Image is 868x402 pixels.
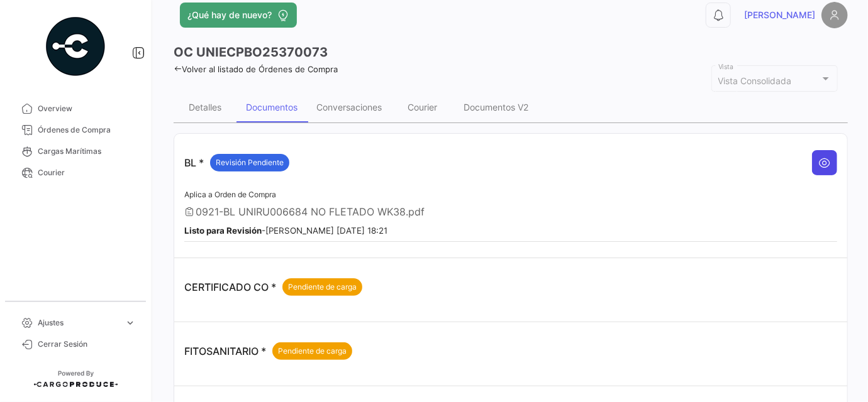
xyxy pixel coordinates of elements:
[38,103,136,114] span: Overview
[38,317,120,329] span: Ajustes
[216,157,284,168] span: Revisión Pendiente
[174,43,328,61] h3: OC UNIECPBO25370073
[184,225,262,236] b: Listo para Revisión
[180,3,297,28] button: ¿Qué hay de nuevo?
[187,9,272,21] span: ¿Qué hay de nuevo?
[10,141,141,162] a: Cargas Marítimas
[464,102,528,112] div: Documentos V2
[316,102,382,112] div: Conversaciones
[184,225,387,236] small: - [PERSON_NAME] [DATE] 18:21
[38,124,136,136] span: Órdenes de Compra
[278,345,347,357] span: Pendiente de carga
[10,119,141,141] a: Órdenes de Compra
[10,98,141,119] a: Overview
[125,317,136,329] span: expand_more
[744,9,815,21] span: [PERSON_NAME]
[196,205,425,218] span: 0921-BL UNIRU006684 NO FLETADO WK38.pdf
[38,167,136,178] span: Courier
[44,15,107,78] img: powered-by.png
[184,342,352,360] p: FITOSANITARIO *
[408,102,438,112] div: Courier
[10,162,141,183] a: Courier
[246,102,298,112] div: Documentos
[38,339,136,350] span: Cerrar Sesión
[184,278,362,296] p: CERTIFICADO CO *
[288,281,357,293] span: Pendiente de carga
[184,190,276,199] span: Aplica a Orden de Compra
[821,2,848,28] img: placeholder-user.png
[174,64,338,74] a: Volver al listado de Órdenes de Compra
[38,146,136,157] span: Cargas Marítimas
[189,102,221,112] div: Detalles
[718,75,792,86] mat-select-trigger: Vista Consolidada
